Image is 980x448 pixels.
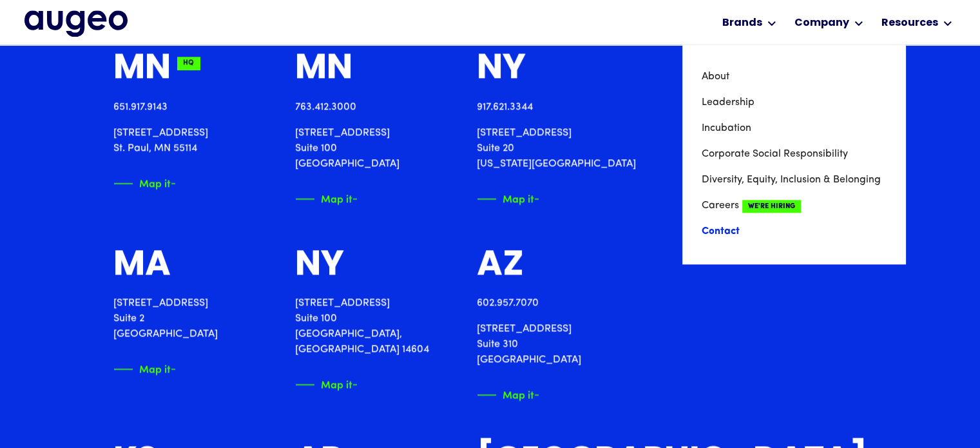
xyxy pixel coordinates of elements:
[702,193,886,219] a: CareersWe're Hiring
[722,15,762,31] div: Brands
[682,44,905,264] nav: Company
[702,141,886,167] a: Corporate Social Responsibility
[881,15,938,31] div: Resources
[702,219,886,244] a: Contact
[742,200,801,213] span: We're Hiring
[794,15,849,31] div: Company
[702,167,886,193] a: Diversity, Equity, Inclusion & Belonging
[702,64,886,90] a: About
[24,10,128,36] img: Augeo's full logo in midnight blue.
[24,10,128,36] a: home
[702,115,886,141] a: Incubation
[702,90,886,115] a: Leadership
